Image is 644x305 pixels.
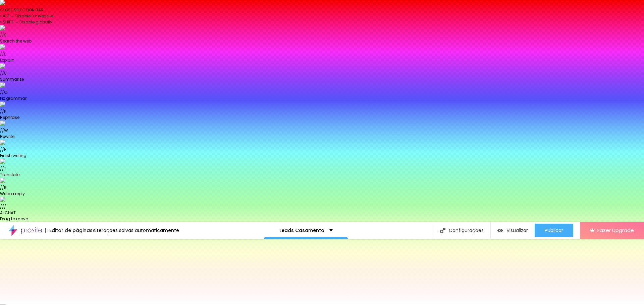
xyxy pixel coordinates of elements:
[279,228,324,233] p: Leads Casamento
[506,228,528,233] span: Visualizar
[433,222,490,239] div: Configurações
[497,228,503,233] img: view-1.svg
[545,228,563,233] span: Publicar
[491,224,535,237] button: Visualizar
[45,228,93,233] div: Editor de páginas
[535,224,573,237] button: Publicar
[580,222,644,239] button: Fazer Upgrade
[597,227,634,233] span: Fazer Upgrade
[440,228,445,233] img: Icone
[93,228,179,233] div: Alterações salvas automaticamente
